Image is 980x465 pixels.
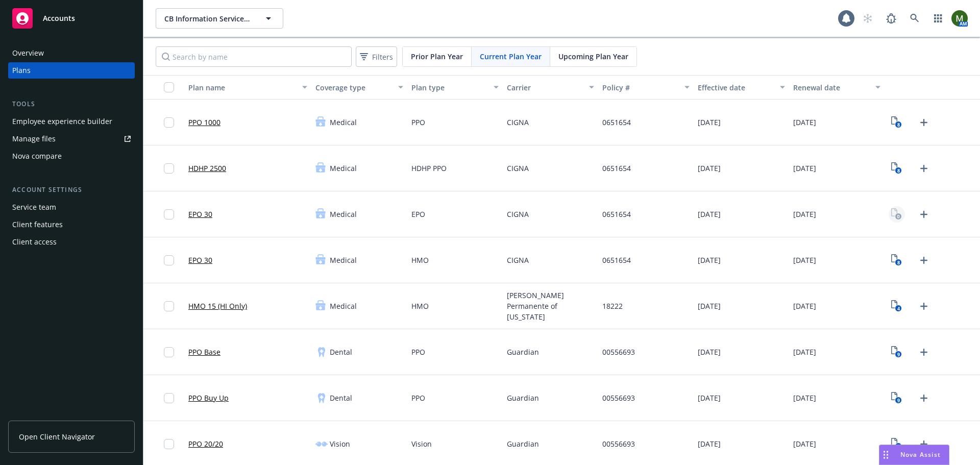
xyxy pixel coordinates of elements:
[889,114,905,131] a: View Plan Documents
[889,436,905,452] a: View Plan Documents
[503,75,598,100] button: Carrier
[8,99,135,109] div: Tools
[156,8,283,29] button: CB Information Services Inc
[43,14,75,22] span: Accounts
[916,252,932,268] a: Upload Plan Documents
[698,163,721,174] span: [DATE]
[897,167,900,174] text: 8
[164,209,174,219] input: Toggle Row Selected
[889,160,905,177] a: View Plan Documents
[480,51,542,62] span: Current Plan Year
[916,298,932,314] a: Upload Plan Documents
[156,46,352,67] input: Search by name
[164,301,174,311] input: Toggle Row Selected
[188,255,212,265] a: EPO 30
[507,209,529,219] span: CIGNA
[507,117,529,128] span: CIGNA
[916,344,932,360] a: Upload Plan Documents
[8,62,135,79] a: Plans
[793,209,816,219] span: [DATE]
[407,75,503,100] button: Plan type
[330,347,352,357] span: Dental
[164,117,174,128] input: Toggle Row Selected
[12,131,56,147] div: Manage files
[698,438,721,449] span: [DATE]
[164,439,174,449] input: Toggle Row Selected
[698,82,774,93] div: Effective date
[330,255,357,265] span: Medical
[330,209,357,219] span: Medical
[916,436,932,452] a: Upload Plan Documents
[184,75,311,100] button: Plan name
[507,82,583,93] div: Carrier
[507,347,539,357] span: Guardian
[897,397,900,404] text: 9
[411,301,429,311] span: HMO
[164,347,174,357] input: Toggle Row Selected
[507,393,539,403] span: Guardian
[602,82,678,93] div: Policy #
[507,255,529,265] span: CIGNA
[411,393,425,403] span: PPO
[889,206,905,223] a: View Plan Documents
[602,209,631,219] span: 0651654
[879,445,892,464] div: Drag to move
[188,209,212,219] a: EPO 30
[330,301,357,311] span: Medical
[164,82,174,92] input: Select all
[694,75,789,100] button: Effective date
[12,62,31,79] div: Plans
[19,431,95,442] span: Open Client Navigator
[188,438,223,449] a: PPO 20/20
[598,75,694,100] button: Policy #
[411,163,447,174] span: HDHP PPO
[793,163,816,174] span: [DATE]
[12,234,57,250] div: Client access
[330,438,350,449] span: Vision
[411,209,425,219] span: EPO
[879,445,949,465] button: Nova Assist
[311,75,407,100] button: Coverage type
[188,347,220,357] a: PPO Base
[8,45,135,61] a: Overview
[188,117,220,128] a: PPO 1000
[358,50,395,64] span: Filters
[698,255,721,265] span: [DATE]
[411,117,425,128] span: PPO
[188,393,229,403] a: PPO Buy Up
[698,209,721,219] span: [DATE]
[188,301,247,311] a: HMO 15 (HI Only)
[330,393,352,403] span: Dental
[411,347,425,357] span: PPO
[916,390,932,406] a: Upload Plan Documents
[897,121,900,128] text: 8
[12,199,56,215] div: Service team
[916,206,932,223] a: Upload Plan Documents
[789,75,885,100] button: Renewal date
[411,82,487,93] div: Plan type
[164,393,174,403] input: Toggle Row Selected
[889,298,905,314] a: View Plan Documents
[8,185,135,195] div: Account settings
[356,46,397,67] button: Filters
[889,344,905,360] a: View Plan Documents
[881,8,901,29] a: Report a Bug
[698,347,721,357] span: [DATE]
[793,255,816,265] span: [DATE]
[8,234,135,250] a: Client access
[558,51,628,62] span: Upcoming Plan Year
[372,52,393,62] span: Filters
[602,301,623,311] span: 18222
[916,114,932,131] a: Upload Plan Documents
[928,8,948,29] a: Switch app
[164,163,174,174] input: Toggle Row Selected
[602,255,631,265] span: 0651654
[188,163,226,174] a: HDHP 2500
[507,438,539,449] span: Guardian
[602,117,631,128] span: 0651654
[411,255,429,265] span: HMO
[897,305,900,312] text: 4
[411,51,463,62] span: Prior Plan Year
[330,163,357,174] span: Medical
[188,82,296,93] div: Plan name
